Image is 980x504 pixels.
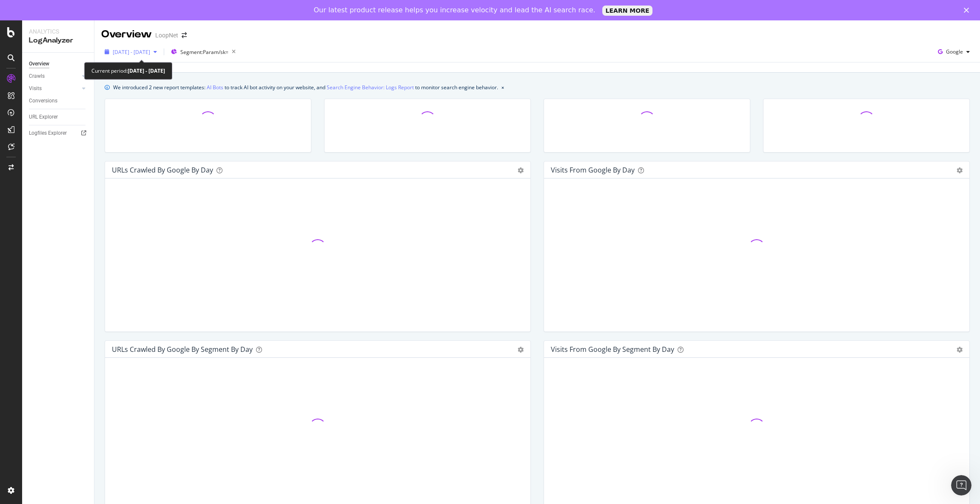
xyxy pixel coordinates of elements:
[29,84,80,93] a: Visits
[180,48,228,56] span: Segment: Param/sk=
[29,59,49,68] div: Overview
[964,8,972,13] div: Close
[314,6,595,14] div: Our latest product release helps you increase velocity and lead the AI search race.
[29,96,57,105] div: Conversions
[327,83,414,92] a: Search Engine Behavior: Logs Report
[551,345,674,354] div: Visits from Google By Segment By Day
[155,31,178,40] div: LoopNet
[207,83,223,92] a: AI Bots
[29,27,87,36] div: Analytics
[101,45,160,59] button: [DATE] - [DATE]
[168,45,239,59] button: Segment:Param/sk=
[551,166,635,174] div: Visits from Google by day
[29,36,87,45] div: LogAnalyzer
[946,48,963,55] span: Google
[951,475,971,496] iframe: Intercom live chat
[957,167,963,173] div: gear
[182,32,187,38] div: arrow-right-arrow-left
[934,45,973,59] button: Google
[602,6,653,16] a: LEARN MORE
[29,59,88,68] a: Overview
[29,129,88,138] a: Logfiles Explorer
[112,345,253,354] div: URLs Crawled by Google By Segment By Day
[101,27,152,42] div: Overview
[957,347,963,353] div: gear
[29,72,80,81] a: Crawls
[29,84,42,93] div: Visits
[29,113,58,122] div: URL Explorer
[113,83,498,92] div: We introduced 2 new report templates: to track AI bot activity on your website, and to monitor se...
[29,72,45,81] div: Crawls
[29,129,67,138] div: Logfiles Explorer
[91,66,165,76] div: Current period:
[105,83,970,92] div: info banner
[518,347,524,353] div: gear
[29,113,88,122] a: URL Explorer
[128,67,165,74] b: [DATE] - [DATE]
[499,81,506,93] button: close banner
[112,166,213,174] div: URLs Crawled by Google by day
[518,167,524,173] div: gear
[29,96,88,105] a: Conversions
[113,48,150,56] span: [DATE] - [DATE]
